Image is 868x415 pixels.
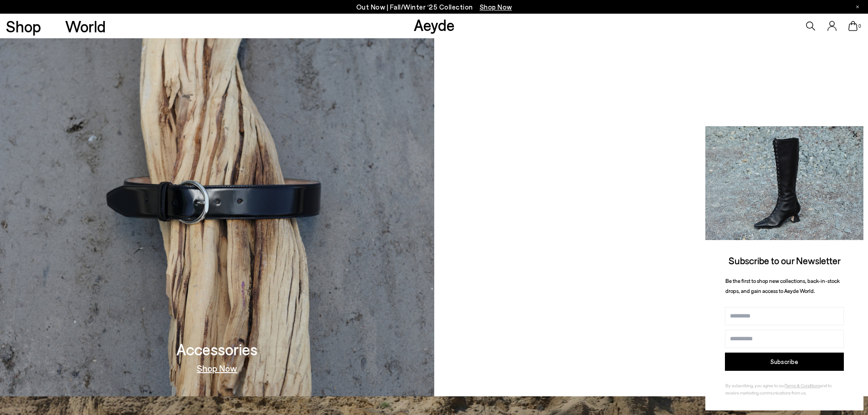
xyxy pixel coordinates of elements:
a: 0 [848,21,858,31]
a: Aeyde [414,15,455,34]
a: World [65,18,106,34]
button: Subscribe [725,353,844,371]
a: Shop Now [197,364,237,373]
span: Subscribe to our Newsletter [729,255,841,266]
span: 0 [858,24,862,29]
a: Shop Now [631,364,671,373]
h3: Moccasin Capsule [589,341,713,357]
a: Terms & Conditions [785,383,820,388]
a: Shop [6,18,41,34]
span: Navigate to /collections/new-in [480,3,512,11]
span: Be the first to shop new collections, back-in-stock drops, and gain access to Aeyde World. [725,277,840,294]
h3: Accessories [176,341,257,357]
img: 2a6287a1333c9a56320fd6e7b3c4a9a9.jpg [705,126,863,240]
span: By subscribing, you agree to our [725,383,785,388]
p: Out Now | Fall/Winter ‘25 Collection [356,1,512,13]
